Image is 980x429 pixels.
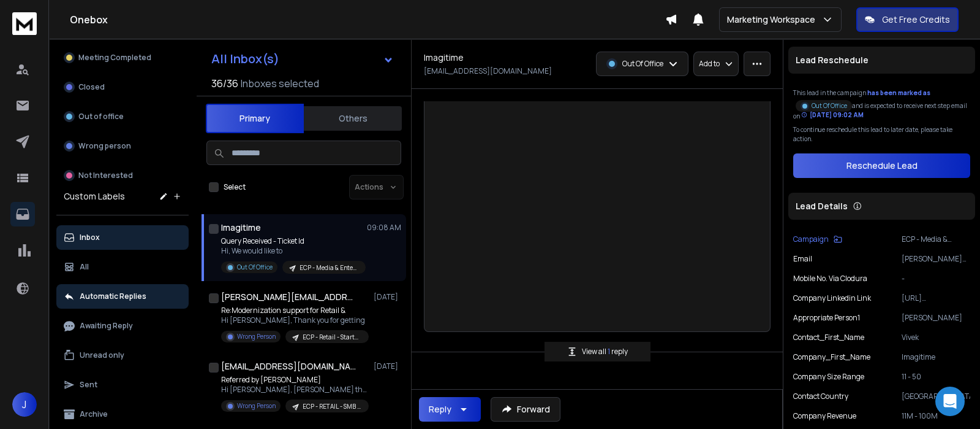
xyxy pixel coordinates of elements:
p: Marketing Workspace [727,14,820,26]
span: has been marked as [867,88,930,97]
p: Out Of Office [237,263,273,272]
h1: All Inbox(s) [211,53,279,65]
p: ECP - Media & Entertainment SMB | [PERSON_NAME] [300,263,358,272]
p: Lead Details [796,200,848,212]
p: [PERSON_NAME] [902,313,970,323]
p: Campaign [793,234,829,244]
button: Others [304,105,402,132]
h1: Imagitime [424,52,464,64]
p: Sent [80,380,97,390]
p: Get Free Credits [882,14,950,26]
p: Out Of Office [812,101,847,110]
p: Imagitime [902,352,970,362]
p: To continue reschedule this lead to later date, please take action. [793,125,970,144]
button: Reschedule Lead [793,153,970,178]
button: Get Free Credits [856,7,959,32]
p: ECP - Media & Entertainment SMB | [PERSON_NAME] [902,234,970,244]
p: Contact_First_Name [793,333,864,342]
p: Inbox [80,233,100,242]
p: Re:Modernization support for Retail & [221,306,368,315]
p: Appropriate Person1 [793,313,860,323]
h3: Inboxes selected [241,76,319,91]
button: Not Interested [56,163,189,188]
button: Meeting Completed [56,45,189,70]
p: Hi, We would like to [221,246,366,256]
button: J [12,392,37,417]
p: View all reply [582,347,628,357]
p: [GEOGRAPHIC_DATA] [902,392,970,401]
button: All Inbox(s) [202,47,404,71]
p: Company Revenue [793,411,856,421]
p: Out Of Office [622,59,663,69]
div: This lead in the campaign and is expected to receive next step email on [793,88,970,120]
p: Contact Country [793,392,848,401]
h1: Onebox [70,12,665,27]
p: Vivek [902,333,970,342]
button: Forward [491,397,560,422]
div: Reply [429,403,451,415]
p: Wrong Person [237,332,276,341]
button: Primary [206,104,304,133]
p: Closed [78,82,105,92]
div: [DATE] 09:02 AM [801,110,864,120]
label: Select [224,182,246,192]
p: 11M - 100M [902,411,970,421]
button: Automatic Replies [56,284,189,309]
p: Mobile No. Via Clodura [793,274,867,284]
p: Company Linkedin Link [793,293,871,303]
p: [EMAIL_ADDRESS][DOMAIN_NAME] [424,66,552,76]
p: Awaiting Reply [80,321,133,331]
h3: Custom Labels [64,190,125,203]
p: All [80,262,89,272]
span: 1 [608,346,611,357]
p: Hi [PERSON_NAME], Thank you for getting [221,315,368,325]
div: Open Intercom Messenger [935,387,965,416]
button: Out of office [56,104,189,129]
p: Referred by [PERSON_NAME] [221,375,368,385]
p: Add to [699,59,720,69]
p: Query Received - Ticket Id [221,236,366,246]
p: [DATE] [374,361,401,371]
button: Awaiting Reply [56,314,189,338]
p: ECP - Retail - Startup | [PERSON_NAME] [303,333,361,342]
button: Inbox [56,225,189,250]
p: [URL][DOMAIN_NAME] [902,293,970,303]
button: Sent [56,373,189,397]
p: Out of office [78,112,124,122]
p: Archive [80,409,108,419]
p: ECP - RETAIL - SMB | [PERSON_NAME] [303,402,361,411]
h1: [PERSON_NAME][EMAIL_ADDRESS][DOMAIN_NAME] [221,291,356,303]
h1: Imagitime [221,222,261,234]
p: 09:08 AM [367,223,401,233]
p: Unread only [80,350,124,360]
p: Company_First_Name [793,352,870,362]
p: Lead Reschedule [796,54,869,66]
button: Wrong person [56,134,189,158]
img: logo [12,12,37,35]
p: Automatic Replies [80,292,146,301]
p: Company Size Range [793,372,864,382]
p: Wrong person [78,141,131,151]
button: All [56,255,189,279]
button: Closed [56,75,189,99]
p: - [902,274,970,284]
button: Archive [56,402,189,427]
button: Unread only [56,343,189,368]
p: 11 - 50 [902,372,970,382]
p: Hi [PERSON_NAME], [PERSON_NAME] thought it [221,385,368,395]
button: Campaign [793,234,842,244]
p: Not Interested [78,171,133,180]
span: 36 / 36 [211,76,238,91]
p: [PERSON_NAME][EMAIL_ADDRESS][DOMAIN_NAME] [902,254,970,264]
p: [DATE] [374,292,401,302]
p: Wrong Person [237,401,276,411]
h1: [EMAIL_ADDRESS][DOMAIN_NAME] [221,360,356,373]
button: Reply [419,397,481,422]
p: Email [793,254,812,264]
p: Meeting Completed [78,53,151,63]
